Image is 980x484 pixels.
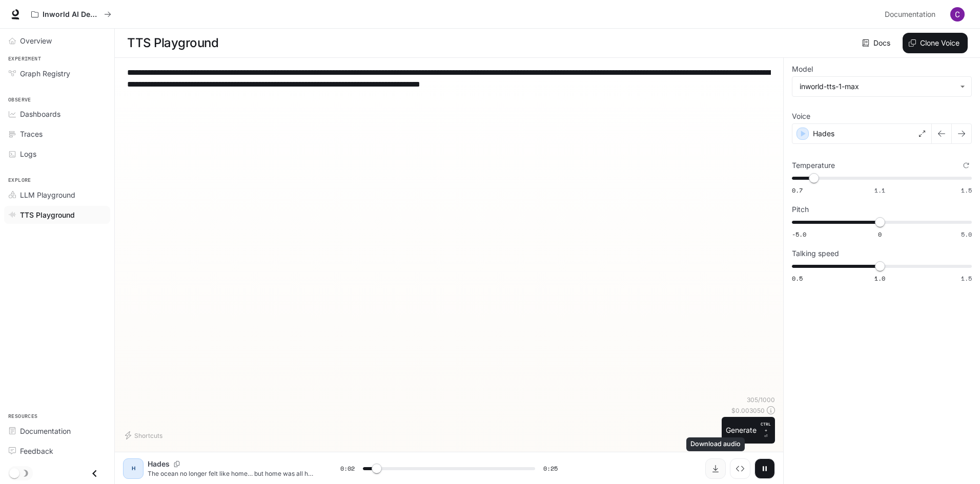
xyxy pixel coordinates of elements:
[961,274,972,283] span: 1.5
[730,458,750,479] button: Inspect
[4,65,110,82] a: Graph Registry
[4,32,110,50] a: Overview
[20,68,70,79] span: Graph Registry
[792,77,971,96] div: inworld-tts-1-max
[4,145,110,163] a: Logs
[4,422,110,440] a: Documentation
[125,460,141,477] div: H
[874,274,885,283] span: 1.0
[20,209,75,220] span: TTS Playground
[878,230,882,239] span: 0
[961,230,972,239] span: 5.0
[792,186,803,195] span: 0.7
[792,230,806,239] span: -5.0
[4,125,110,143] a: Traces
[148,459,170,469] p: Hades
[127,33,218,53] h1: TTS Playground
[792,113,810,120] p: Voice
[813,129,834,139] p: Hades
[20,129,43,139] span: Traces
[20,109,60,119] span: Dashboards
[792,162,835,169] p: Temperature
[731,406,765,415] p: $ 0.003050
[881,4,943,25] a: Documentation
[4,186,110,204] a: LLM Playground
[543,464,558,474] span: 0:25
[761,421,771,433] p: CTRL +
[747,395,775,404] p: 305 / 1000
[4,442,110,460] a: Feedback
[4,206,110,224] a: TTS Playground
[792,250,839,257] p: Talking speed
[961,186,972,195] span: 1.5
[792,66,813,73] p: Model
[885,8,935,21] span: Documentation
[340,464,355,474] span: 0:02
[9,467,19,478] span: Dark mode toggle
[123,427,167,444] button: Shortcuts
[20,35,52,46] span: Overview
[860,33,894,53] a: Docs
[874,186,885,195] span: 1.1
[20,426,71,436] span: Documentation
[27,4,116,25] button: All workspaces
[83,463,106,484] button: Close drawer
[705,458,726,479] button: Download audio
[722,417,775,444] button: GenerateCTRL +⏎
[4,105,110,123] a: Dashboards
[20,446,53,456] span: Feedback
[947,4,968,25] button: User avatar
[792,274,803,283] span: 0.5
[686,437,745,451] div: Download audio
[950,7,965,22] img: User avatar
[20,149,36,159] span: Logs
[43,10,100,19] p: Inworld AI Demos
[800,81,955,92] div: inworld-tts-1-max
[961,160,972,171] button: Reset to default
[761,421,771,439] p: ⏎
[170,461,184,467] button: Copy Voice ID
[903,33,968,53] button: Clone Voice
[20,190,75,200] span: LLM Playground
[792,206,809,213] p: Pitch
[148,469,316,478] p: The ocean no longer felt like home… but home was all he could cling to. Through jagged reefs and ...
